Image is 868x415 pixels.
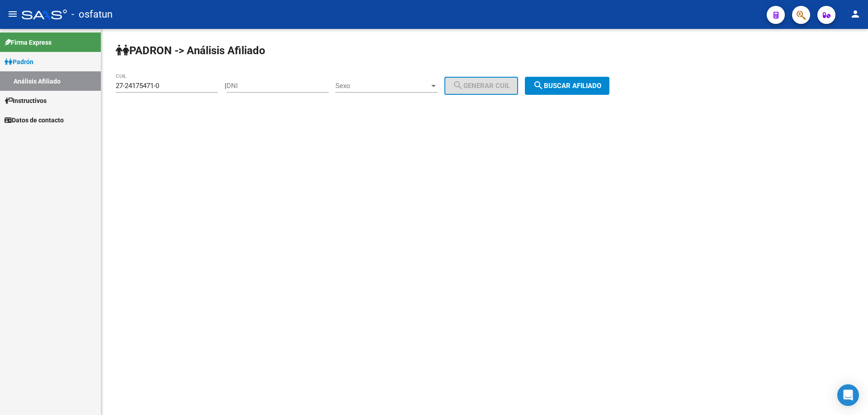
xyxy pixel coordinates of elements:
span: - osfatun [71,5,113,24]
div: Open Intercom Messenger [837,384,859,406]
div: | [225,82,525,90]
mat-icon: person [850,9,861,19]
span: Buscar afiliado [533,82,601,90]
span: Instructivos [5,96,47,106]
strong: PADRON -> Análisis Afiliado [116,44,265,57]
span: Datos de contacto [5,115,64,125]
button: Generar CUIL [444,77,518,95]
span: Padrón [5,57,33,67]
mat-icon: search [533,80,544,91]
span: Firma Express [5,37,52,47]
span: Sexo [335,82,429,90]
span: Generar CUIL [453,82,510,90]
mat-icon: menu [7,9,18,19]
button: Buscar afiliado [525,77,609,95]
mat-icon: search [453,80,463,91]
